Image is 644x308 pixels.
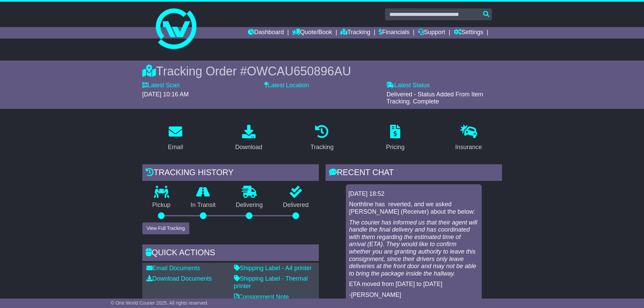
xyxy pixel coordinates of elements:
a: Download Documents [146,275,212,282]
p: Delivering [226,202,273,209]
a: Tracking [340,27,370,39]
div: Pricing [386,143,405,152]
a: Pricing [382,122,409,154]
a: Shipping Label - A4 printer [234,265,312,271]
div: RECENT CHAT [326,164,502,183]
span: OWCAU650896AU [247,64,351,78]
div: Email [168,143,183,152]
div: Quick Actions [142,244,319,263]
p: Delivered [273,202,319,209]
p: -[PERSON_NAME] [349,291,478,299]
div: [DATE] 18:52 [349,190,479,198]
div: Insurance [455,143,482,152]
a: Shipping Label - Thermal printer [234,275,308,289]
a: Download [231,122,267,154]
span: © One World Courier 2025. All rights reserved. [111,300,209,306]
em: The courier has informed us that their agent will handle the final delivery and has coordinated w... [349,219,477,277]
label: Latest Scan [142,82,180,89]
span: Delivered - Status Added From Item Tracking. Complete [386,91,483,105]
div: Download [235,143,262,152]
p: Pickup [142,202,181,209]
a: Consignment Note [234,293,289,300]
label: Latest Status [386,82,430,89]
p: Northline has reverted, and we asked [PERSON_NAME] (Receiver) about the below: [349,201,478,215]
p: ETA moved from [DATE] to [DATE] [349,281,478,288]
span: [DATE] 10:16 AM [142,91,189,98]
a: Insurance [451,122,486,154]
div: Tracking history [142,164,319,183]
a: Financials [379,27,409,39]
div: Tracking Order # [142,64,502,78]
label: Latest Location [264,82,309,89]
div: Tracking [310,143,333,152]
a: Quote/Book [292,27,332,39]
button: View Full Tracking [142,222,189,234]
p: In Transit [181,202,226,209]
a: Tracking [306,122,338,154]
a: Support [418,27,445,39]
a: Dashboard [248,27,284,39]
a: Email [163,122,187,154]
a: Email Documents [146,265,200,271]
a: Settings [454,27,483,39]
